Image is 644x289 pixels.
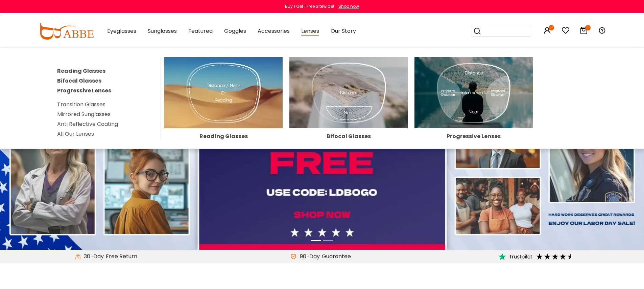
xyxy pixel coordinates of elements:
span: Eyeglasses [107,27,136,35]
span: Featured [188,27,213,35]
a: Mirrored Sunglasses [57,110,111,118]
img: abbeglasses.com [38,23,94,40]
span: 30-Day [80,252,104,261]
span: 90-Day [296,252,320,261]
a: Progressive Lenses [414,88,533,139]
a: Reading Glasses [57,67,105,75]
div: Buy 1 Get 1 Free Sitewide! [285,3,334,9]
div: Shop now [338,3,359,9]
i: 1 [585,25,591,30]
span: Lenses [301,27,319,36]
div: Guarantee [320,252,353,261]
a: Bifocal Glasses [57,77,101,85]
a: 1 [580,28,588,36]
a: Progressive Lenses [57,87,111,94]
a: All Our Lenses [57,130,94,138]
span: Sunglasses [148,27,177,35]
div: Free Return [104,252,139,261]
span: Accessories [258,27,290,35]
a: Shop now [335,3,359,9]
div: Bifocal Glasses [289,134,408,139]
a: Anti Reflective Coating [57,120,118,128]
a: Reading Glasses [164,88,283,139]
div: Reading Glasses [164,134,283,139]
div: Progressive Lenses [414,134,533,139]
a: Transition Glasses [57,101,105,108]
img: Reading Glasses [164,57,283,128]
span: Goggles [224,27,246,35]
img: Progressive Lenses [414,57,533,128]
a: Bifocal Glasses [289,88,408,139]
img: Bifocal Glasses [289,57,408,128]
span: Our Story [331,27,356,35]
